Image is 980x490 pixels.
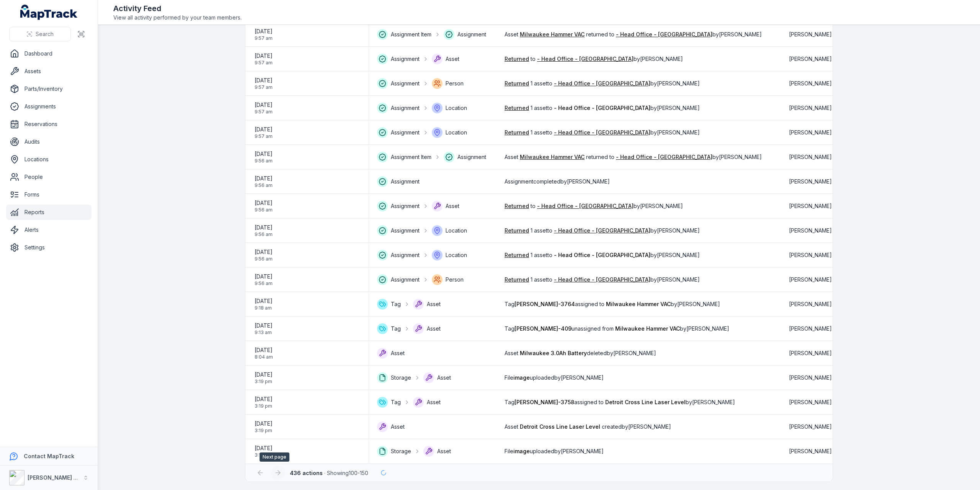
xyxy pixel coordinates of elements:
[391,202,420,210] span: Assignment
[514,399,574,405] span: [PERSON_NAME]-3758
[391,153,431,161] span: Assignment Item
[260,452,289,462] span: Next page
[505,55,683,63] span: to by [PERSON_NAME]
[554,276,650,284] a: - Head Office - [GEOGRAPHIC_DATA]
[255,322,273,329] span: [DATE]
[505,202,683,210] span: to by [PERSON_NAME]
[24,453,74,459] strong: Contact MapTrack
[255,354,273,360] span: 8:04 am
[505,80,700,87] span: 1 asset to by [PERSON_NAME]
[446,227,467,234] span: Location
[391,423,405,431] span: Asset
[255,77,273,84] span: [DATE]
[255,77,273,90] time: 9/18/2025, 9:57:06 AM
[514,301,575,307] span: [PERSON_NAME]-3764
[255,224,273,231] span: [DATE]
[513,448,530,454] span: image
[789,104,832,112] span: [PERSON_NAME]
[255,126,273,139] time: 9/18/2025, 9:57:06 AM
[6,99,91,114] a: Assignments
[255,52,273,66] time: 9/18/2025, 9:57:06 AM
[6,81,91,97] a: Parts/Inventory
[113,3,242,14] h2: Activity Feed
[505,129,529,136] a: Returned
[290,470,368,476] span: · Showing 100 - 150
[505,447,604,455] span: File uploaded by [PERSON_NAME]
[255,175,273,182] span: [DATE]
[789,423,832,431] span: [PERSON_NAME]
[255,126,273,133] span: [DATE]
[255,150,273,158] span: [DATE]
[446,276,464,284] span: Person
[255,444,273,458] time: 9/17/2025, 3:16:31 PM
[615,325,680,332] span: Milwaukee Hammer VAC
[391,447,411,455] span: Storage
[554,105,650,111] span: - Head Office - [GEOGRAPHIC_DATA]
[391,300,401,308] span: Tag
[255,35,273,41] span: 9:57 am
[427,325,441,333] span: Asset
[505,227,700,234] span: 1 asset to by [PERSON_NAME]
[520,31,585,38] a: Milwaukee Hammer VAC
[554,227,650,234] a: - Head Office - [GEOGRAPHIC_DATA]
[505,423,671,431] span: Asset created by [PERSON_NAME]
[255,297,273,311] time: 9/18/2025, 9:18:44 AM
[255,231,273,238] span: 9:56 am
[113,14,242,21] span: View all activity performed by your team members.
[255,182,273,188] span: 9:56 am
[255,248,273,262] time: 9/18/2025, 9:56:54 AM
[255,133,273,139] span: 9:57 am
[255,224,273,238] time: 9/18/2025, 9:56:54 AM
[391,398,401,406] span: Tag
[505,349,656,357] span: Asset deleted by [PERSON_NAME]
[6,187,91,202] a: Forms
[255,346,273,360] time: 9/18/2025, 8:04:37 AM
[255,395,273,403] span: [DATE]
[616,31,712,38] a: - Head Office - [GEOGRAPHIC_DATA]
[554,80,650,87] a: - Head Office - [GEOGRAPHIC_DATA]
[505,202,529,210] a: Returned
[520,153,585,161] a: Milwaukee Hammer VAC
[606,301,671,307] span: Milwaukee Hammer VAC
[446,80,464,87] span: Person
[505,398,735,406] span: Tag assigned to by [PERSON_NAME]
[789,80,832,87] span: [PERSON_NAME]
[6,116,91,132] a: Reservations
[505,178,610,185] span: Assignment completed by [PERSON_NAME]
[446,55,459,63] span: Asset
[6,64,91,79] a: Assets
[255,109,273,115] span: 9:57 am
[505,153,762,161] span: Asset returned to by [PERSON_NAME]
[9,27,71,41] button: Search
[255,60,273,66] span: 9:57 am
[789,374,832,382] span: [PERSON_NAME]
[6,169,91,185] a: People
[457,31,486,38] span: Assignment
[255,428,273,434] span: 3:19 pm
[255,305,273,311] span: 9:18 am
[446,202,459,210] span: Asset
[789,153,832,161] span: [PERSON_NAME]
[255,199,273,207] span: [DATE]
[789,325,832,333] span: [PERSON_NAME]
[789,398,832,406] span: [PERSON_NAME]
[554,129,650,136] a: - Head Office - [GEOGRAPHIC_DATA]
[505,227,529,234] a: Returned
[255,403,273,409] span: 3:19 pm
[6,152,91,167] a: Locations
[505,325,729,333] span: Tag unassigned from by [PERSON_NAME]
[255,84,273,90] span: 9:57 am
[437,447,451,455] span: Asset
[505,104,529,112] a: Returned
[255,101,273,115] time: 9/18/2025, 9:57:06 AM
[255,273,273,280] span: [DATE]
[513,374,530,381] span: image
[537,55,634,63] a: - Head Office - [GEOGRAPHIC_DATA]
[391,178,420,185] span: Assignment
[789,178,832,185] span: [PERSON_NAME]
[6,134,91,149] a: Audits
[789,227,832,234] span: [PERSON_NAME]
[789,31,832,38] span: [PERSON_NAME]
[789,251,832,259] span: [PERSON_NAME]
[605,399,686,405] span: Detroit Cross Line Laser Level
